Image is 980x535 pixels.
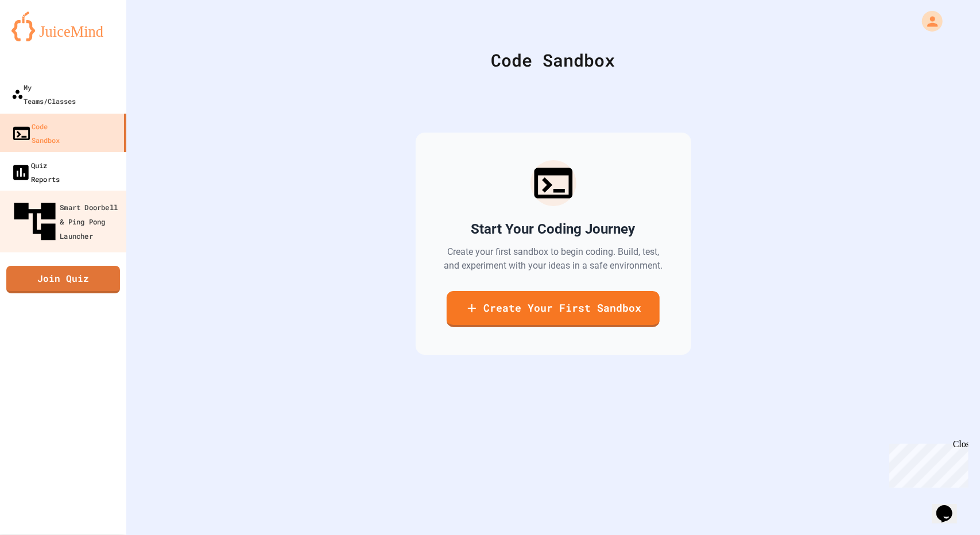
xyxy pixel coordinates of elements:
div: Smart Doorbell & Ping Pong Launcher [10,197,123,247]
div: Code Sandbox [155,47,951,73]
p: Create your first sandbox to begin coding. Build, test, and experiment with your ideas in a safe ... [443,245,664,273]
div: My Account [910,8,946,34]
img: logo-orange.svg [11,11,115,41]
iframe: chat widget [885,439,969,488]
a: Join Quiz [6,266,120,293]
iframe: chat widget [932,489,969,524]
div: Chat with us now!Close [5,5,79,73]
a: Create Your First Sandbox [447,291,660,327]
h2: Start Your Coding Journey [471,220,636,238]
div: My Teams/Classes [11,80,76,108]
div: Quiz Reports [11,158,60,187]
div: Code Sandbox [11,119,60,147]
